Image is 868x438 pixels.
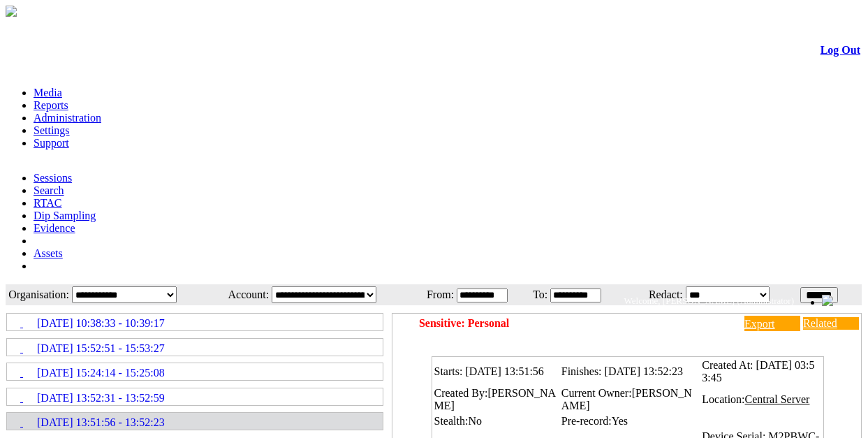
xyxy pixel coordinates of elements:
td: Sensitive: Personal [418,315,718,332]
a: Assets [34,247,63,259]
a: Support [34,137,69,149]
a: Export [744,316,800,331]
span: Starts: [434,365,463,377]
span: Created At: [702,359,753,371]
td: Pre-record: [561,414,700,428]
a: Reports [34,99,68,111]
img: bell24.png [822,295,833,306]
a: [DATE] 13:52:31 - 13:52:59 [8,389,382,404]
span: [DATE] 15:52:51 - 15:53:27 [37,342,165,355]
a: Dip Sampling [34,210,96,221]
span: [PERSON_NAME] [561,387,692,411]
img: arrow-3.png [6,6,17,17]
span: No [468,415,482,427]
td: Stealth: [434,414,559,428]
span: [PERSON_NAME] [434,387,557,411]
a: [DATE] 15:24:14 - 15:25:08 [8,364,382,379]
td: Account: [214,286,270,304]
td: Redact: [621,286,684,304]
span: [DATE] 03:53:45 [702,359,814,384]
span: Yes [612,415,628,427]
a: Evidence [34,222,75,234]
td: Current Owner: [561,386,700,413]
a: [DATE] 10:38:33 - 10:39:17 [8,314,382,330]
a: [DATE] 13:51:56 - 13:52:23 [8,414,382,429]
a: Search [34,184,64,196]
a: [DATE] 15:52:51 - 15:53:27 [8,340,382,355]
span: [DATE] 10:38:33 - 10:39:17 [37,317,165,330]
span: Central Server [745,393,810,405]
span: [DATE] 15:24:14 - 15:25:08 [37,367,165,379]
span: [DATE] 13:52:23 [605,365,683,377]
a: Administration [34,112,101,124]
a: Log Out [821,44,860,56]
span: Welcome, [PERSON_NAME] (Administrator) [624,295,794,306]
td: Created By: [434,386,559,413]
a: Media [34,87,62,98]
td: From: [417,286,455,304]
td: To: [527,286,549,304]
a: RTAC [34,197,61,209]
span: [DATE] 13:51:56 [465,365,543,377]
a: Sessions [34,172,72,184]
td: Location: [701,386,821,413]
span: [DATE] 13:52:31 - 13:52:59 [37,392,165,404]
a: Related [803,317,859,330]
td: Organisation: [7,286,70,304]
a: Settings [34,124,70,136]
span: Finishes: [561,365,602,377]
span: [DATE] 13:51:56 - 13:52:23 [37,416,165,429]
